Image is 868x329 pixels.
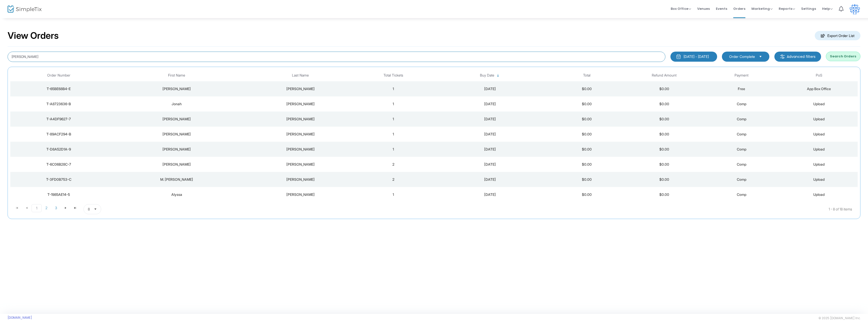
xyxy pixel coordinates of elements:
[671,6,691,11] span: Box Office
[737,102,746,106] span: Comp
[12,86,106,91] div: T-65BE68B4-E
[733,2,745,15] span: Orders
[548,112,626,127] td: $0.00
[433,86,547,91] div: 9/22/2025
[626,69,703,81] th: Refund Amount
[51,204,61,212] span: Page 3
[8,30,59,41] h2: View Orders
[355,157,432,172] td: 2
[47,73,70,78] span: Order Number
[813,132,825,136] span: Upload
[548,127,626,142] td: $0.00
[108,177,245,182] div: M. Robert
[12,117,106,122] div: T-A4DF9627-7
[626,187,703,202] td: $0.00
[548,187,626,202] td: $0.00
[548,81,626,96] td: $0.00
[355,112,432,127] td: 1
[757,54,764,59] button: Select
[10,69,858,202] div: Data table
[816,73,822,78] span: PoS
[12,162,106,167] div: T-6C06B28C-7
[813,162,825,166] span: Upload
[626,96,703,112] td: $0.00
[61,204,70,212] span: Go to the next page
[813,102,825,106] span: Upload
[12,147,106,152] div: T-D8A52D1A-9
[433,101,547,106] div: 9/8/2025
[716,2,727,15] span: Events
[548,69,626,81] th: Total
[813,117,825,121] span: Upload
[738,87,745,91] span: Free
[355,172,432,187] td: 2
[355,142,432,157] td: 1
[737,177,746,181] span: Comp
[548,172,626,187] td: $0.00
[12,101,106,106] div: T-A8723636-B
[248,132,353,137] div: Kaplan
[813,177,825,181] span: Upload
[12,192,106,197] div: T-1985AE14-5
[433,192,547,197] div: 9/8/2025
[737,132,746,136] span: Comp
[737,162,746,166] span: Comp
[12,177,106,182] div: T-3FD0B753-C
[815,31,860,40] m-button: Export Order List
[108,86,245,91] div: Andrew
[248,162,353,167] div: Kaplan
[64,206,68,210] span: Go to the next page
[92,204,99,214] button: Select
[729,54,755,59] span: Order Complete
[355,69,432,81] th: Total Tickets
[292,73,309,78] span: Last Name
[780,54,785,59] img: filter
[168,73,185,78] span: First Name
[822,6,833,11] span: Help
[433,162,547,167] div: 9/8/2025
[737,192,746,197] span: Comp
[626,157,703,172] td: $0.00
[813,192,825,197] span: Upload
[248,86,353,91] div: Kaplan
[70,204,80,212] span: Go to the last page
[626,142,703,157] td: $0.00
[480,73,494,78] span: Buy Date
[42,204,51,212] span: Page 2
[801,2,816,15] span: Settings
[433,147,547,152] div: 9/8/2025
[684,54,709,59] div: [DATE] - [DATE]
[433,117,547,122] div: 9/8/2025
[108,192,245,197] div: Alyssa
[496,74,500,78] span: Sortable
[737,147,746,151] span: Comp
[108,162,245,167] div: Murray
[433,177,547,182] div: 9/8/2025
[32,204,42,212] span: Page 1
[751,6,773,11] span: Marketing
[248,101,353,106] div: Kaplan
[248,192,353,197] div: Kaplan
[151,204,852,214] kendo-pager-info: 1 - 8 of 18 items
[355,187,432,202] td: 1
[697,2,710,15] span: Venues
[548,157,626,172] td: $0.00
[774,52,821,62] m-button: Advanced filters
[108,132,245,137] div: Nicole
[813,147,825,151] span: Upload
[355,127,432,142] td: 1
[670,52,717,62] button: [DATE] - [DATE]
[548,142,626,157] td: $0.00
[626,127,703,142] td: $0.00
[88,207,90,212] span: 8
[735,73,748,78] span: Payment
[108,101,245,106] div: Jonah
[807,87,831,91] span: App Box Office
[676,54,681,59] img: monthly
[626,172,703,187] td: $0.00
[433,132,547,137] div: 9/8/2025
[355,81,432,96] td: 1
[826,52,860,61] button: Search Orders
[626,81,703,96] td: $0.00
[248,147,353,152] div: Kaplan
